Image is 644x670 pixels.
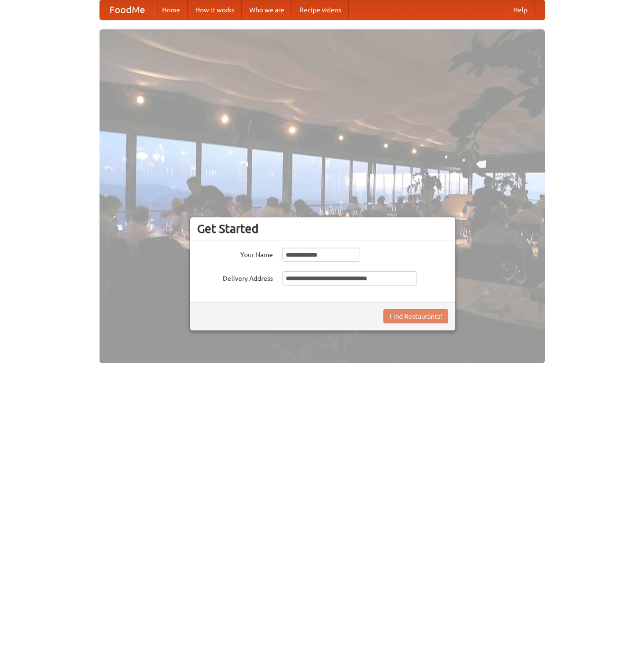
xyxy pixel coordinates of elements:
[506,0,535,19] a: Help
[154,0,188,19] a: Home
[197,222,448,236] h3: Get Started
[188,0,242,19] a: How it works
[242,0,292,19] a: Who we are
[383,309,448,323] button: Find Restaurants!
[197,248,273,259] label: Your Name
[292,0,349,19] a: Recipe videos
[197,271,273,283] label: Delivery Address
[100,0,154,19] a: FoodMe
